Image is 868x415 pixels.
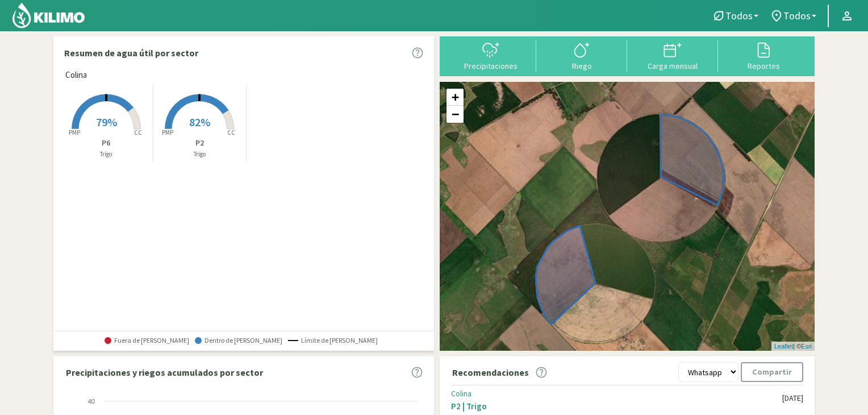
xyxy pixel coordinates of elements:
[452,366,529,379] p: Recomendaciones
[536,40,627,70] button: Riego
[721,62,806,70] div: Reportes
[540,62,624,70] div: Riego
[11,2,86,29] img: Kilimo
[449,62,533,70] div: Precipitaciones
[446,89,464,106] a: Zoom in
[288,337,378,345] span: Límite de [PERSON_NAME]
[725,10,753,22] span: Todos
[60,150,153,159] p: Trigo
[105,337,189,345] span: Fuera de [PERSON_NAME]
[88,398,95,405] text: 40
[451,401,782,412] div: P2 | Trigo
[801,343,812,350] a: Esri
[627,40,718,70] button: Carga mensual
[66,366,263,379] p: Precipitaciones y riegos acumulados por sector
[445,40,536,70] button: Precipitaciones
[782,393,803,403] div: [DATE]
[771,342,815,351] div: | ©
[446,106,464,123] a: Zoom out
[65,69,87,82] span: Colina
[228,128,236,136] tspan: CC
[69,128,80,136] tspan: PMP
[153,150,247,159] p: Trigo
[189,115,210,129] span: 82%
[195,337,282,345] span: Dentro de [PERSON_NAME]
[153,137,247,149] p: P2
[96,115,117,129] span: 79%
[162,128,173,136] tspan: PMP
[64,46,198,60] p: Resumen de agua útil por sector
[451,389,782,399] div: Colina
[60,137,153,149] p: P6
[783,10,811,22] span: Todos
[774,343,793,350] a: Leaflet
[631,62,715,70] div: Carga mensual
[718,40,809,70] button: Reportes
[134,128,142,136] tspan: CC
